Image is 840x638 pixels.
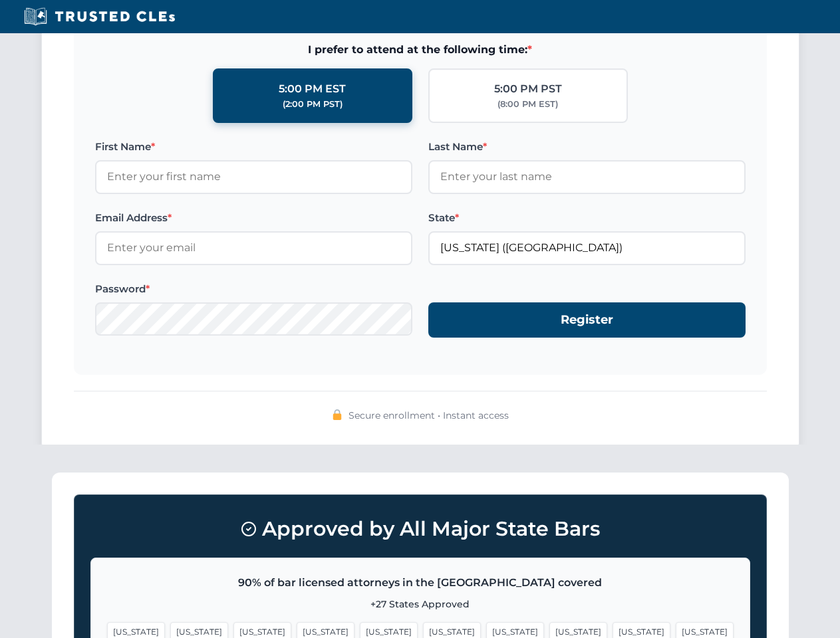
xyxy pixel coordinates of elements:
[283,98,343,111] div: (2:00 PM PST)
[95,139,412,155] label: First Name
[428,139,746,155] label: Last Name
[107,574,734,591] p: 90% of bar licensed attorneys in the [GEOGRAPHIC_DATA] covered
[349,408,509,423] span: Secure enrollment • Instant access
[90,511,750,547] h3: Approved by All Major State Bars
[107,597,734,611] p: +27 States Approved
[95,281,412,297] label: Password
[497,98,558,111] div: (8:00 PM EST)
[428,160,746,193] input: Enter your last name
[494,80,562,98] div: 5:00 PM PST
[20,7,179,27] img: Trusted CLEs
[95,231,412,265] input: Enter your email
[332,409,343,420] img: 🔒
[428,210,746,226] label: State
[95,160,412,193] input: Enter your first name
[428,302,746,338] button: Register
[95,210,412,226] label: Email Address
[95,41,746,58] span: I prefer to attend at the following time:
[428,231,746,265] input: Florida (FL)
[279,80,346,98] div: 5:00 PM EST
